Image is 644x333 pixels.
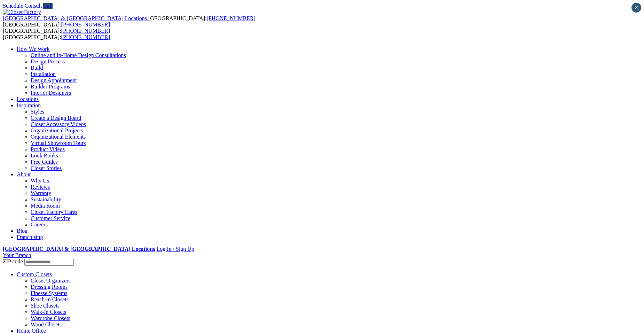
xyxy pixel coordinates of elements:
[206,15,255,21] a: [PHONE_NUMBER]
[31,209,77,215] a: Closet Factory Cares
[31,290,67,296] a: Finesse Systems
[61,22,110,28] a: [PHONE_NUMBER]
[17,96,39,102] a: Locations
[631,3,641,13] button: Close
[31,284,68,290] a: Dressing Rooms
[17,102,41,108] a: Inspiration
[17,228,28,234] a: Blog
[31,303,60,309] a: Shoe Closets
[31,203,60,209] a: Media Room
[43,3,53,9] a: Call
[31,65,43,71] a: Build
[31,71,56,77] a: Installation
[24,259,74,266] input: Enter your Zip code
[31,215,70,221] a: Customer Service
[3,15,148,21] a: [GEOGRAPHIC_DATA] & [GEOGRAPHIC_DATA] Locations
[31,315,70,321] a: Wardrobe Closets
[31,140,86,146] a: Virtual Showroom Tours
[31,222,48,227] a: Careers
[31,90,71,96] a: Interior Designers
[61,28,110,34] a: [PHONE_NUMBER]
[3,15,147,21] span: [GEOGRAPHIC_DATA] & [GEOGRAPHIC_DATA] Locations
[31,84,70,90] a: Builder Programs
[31,146,65,152] a: Product Videos
[31,159,58,165] a: Free Guides
[31,59,65,64] a: Design Process
[31,109,44,115] a: Styles
[3,3,42,9] a: Schedule Consult
[17,171,31,177] a: About
[3,9,41,15] img: Closet Factory
[17,234,43,240] a: Franchising
[3,252,31,258] a: Your Branch
[31,196,61,202] a: Sustainability
[31,52,126,58] a: Online and In-Home Design Consultations
[31,322,62,327] a: Wood Closets
[31,134,86,140] a: Organizational Elements
[31,121,86,127] a: Closet Accessory Videos
[3,258,23,264] span: ZIP code
[156,246,194,252] a: Log In / Sign Up
[31,153,58,158] a: Look Books
[17,271,52,277] a: Custom Closets
[31,184,50,190] a: Reviews
[31,77,77,83] a: Design Appointment
[31,178,49,184] a: Why Us
[31,115,81,121] a: Create a Design Board
[31,127,83,133] a: Organizational Projects
[31,190,51,196] a: Warranty
[31,278,71,284] a: Closet Organizers
[3,28,110,40] span: [GEOGRAPHIC_DATA]: [GEOGRAPHIC_DATA]:
[31,296,69,302] a: Reach-in Closets
[61,34,110,40] a: [PHONE_NUMBER]
[31,309,66,315] a: Walk-in Closets
[31,165,62,171] a: Closet Stories
[3,246,155,252] a: [GEOGRAPHIC_DATA] & [GEOGRAPHIC_DATA] Locations
[17,46,50,52] a: How We Work
[3,15,256,28] span: [GEOGRAPHIC_DATA]: [GEOGRAPHIC_DATA]:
